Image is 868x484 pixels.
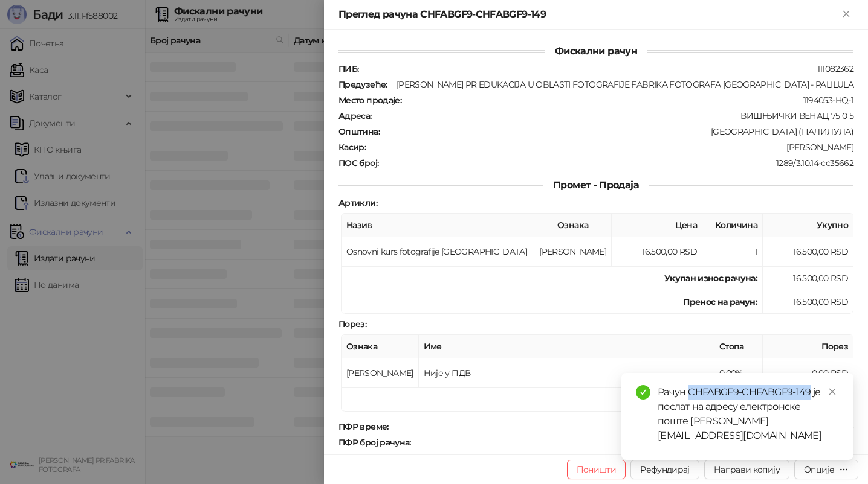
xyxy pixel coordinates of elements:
[763,290,853,314] td: 16.500,00 RSD
[338,453,400,463] strong: Бројач рачуна :
[804,464,834,475] div: Опције
[338,95,401,106] strong: Место продаје :
[401,453,855,463] div: 147/149ПП
[612,214,702,237] th: Цена
[338,158,378,168] strong: ПОС број :
[683,296,757,307] strong: Пренос на рачун :
[389,79,855,90] div: [PERSON_NAME] PR EDUKACIJA U OBLASTI FOTOGRAFIJE FABRIKA FOTOGRAFA [GEOGRAPHIC_DATA] - PALILULA
[763,237,853,267] td: 16.500,00 RSD
[658,385,839,443] div: Рачун CHFABGF9-CHFABGF9-149 је послат на адресу електронске поште [PERSON_NAME][EMAIL_ADDRESS][DO...
[534,237,612,267] td: [PERSON_NAME]
[630,460,699,479] button: Рефундирај
[714,358,763,388] td: 0,00%
[714,335,763,358] th: Стопа
[702,214,763,237] th: Количина
[338,110,372,121] strong: Адреса :
[702,237,763,267] td: 1
[839,7,853,22] button: Close
[338,142,366,153] strong: Касир :
[403,95,855,106] div: 1194053-HQ-1
[360,63,855,74] div: 111082362
[714,464,780,475] span: Направи копију
[612,237,702,267] td: 16.500,00 RSD
[636,385,650,400] span: check-circle
[543,179,649,191] span: Промет - Продаја
[763,358,853,388] td: 0,00 RSD
[342,237,534,267] td: Osnovni kurs fotografije [GEOGRAPHIC_DATA]
[338,63,358,74] strong: ПИБ :
[342,358,419,388] td: [PERSON_NAME]
[419,358,714,388] td: Није у ПДВ
[381,126,855,137] div: [GEOGRAPHIC_DATA] (ПАЛИЛУЛА)
[338,7,839,22] div: Преглед рачуна CHFABGF9-CHFABGF9-149
[367,142,855,153] div: [PERSON_NAME]
[380,158,855,168] div: 1289/3.10.14-cc35662
[338,79,387,90] strong: Предузеће :
[534,214,612,237] th: Ознака
[664,273,757,284] strong: Укупан износ рачуна :
[567,460,626,479] button: Поништи
[338,319,366,330] strong: Порез :
[545,45,647,57] span: Фискални рачун
[794,460,858,479] button: Опције
[338,126,380,137] strong: Општина :
[763,267,853,290] td: 16.500,00 RSD
[373,110,855,121] div: ВИШЊИЧКИ ВЕНАЦ 75 0 5
[419,335,714,358] th: Име
[828,387,837,396] span: close
[342,214,534,237] th: Назив
[390,421,855,432] div: [DATE] 10:18:03
[338,421,389,432] strong: ПФР време :
[704,460,789,479] button: Направи копију
[826,385,839,398] a: Close
[763,214,853,237] th: Укупно
[763,335,853,358] th: Порез
[338,437,411,448] strong: ПФР број рачуна :
[338,197,377,208] strong: Артикли :
[342,335,419,358] th: Ознака
[412,437,855,448] div: CHFABGF9-CHFABGF9-149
